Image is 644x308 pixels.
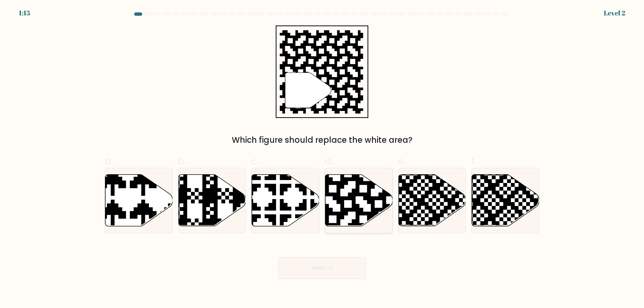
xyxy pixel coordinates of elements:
[251,155,259,168] span: c.
[471,155,476,168] span: f.
[105,155,113,168] span: a.
[19,8,30,18] div: 1:15
[398,155,406,168] span: e.
[109,134,535,146] div: Which figure should replace the white area?
[604,8,625,18] div: Level 2
[178,155,186,168] span: b.
[278,257,366,279] button: Next
[285,73,331,108] g: "
[325,155,333,168] span: d.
